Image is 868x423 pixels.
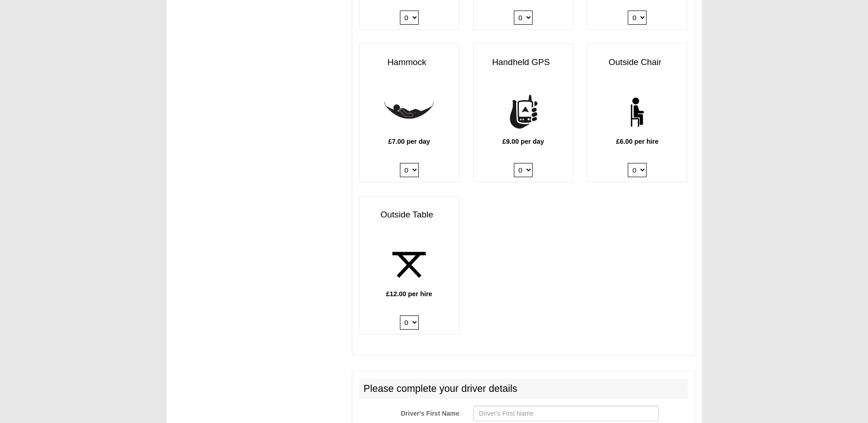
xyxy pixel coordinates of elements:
[384,240,434,290] img: table.png
[384,87,434,137] img: hammock.png
[502,138,544,145] b: £9.00 per day
[359,379,688,399] h2: Please complete your driver details
[616,138,658,145] b: £6.00 per hire
[388,138,430,145] b: £7.00 per day
[588,53,687,72] h3: Outside Chair
[360,53,459,72] h3: Hammock
[473,406,659,421] input: Driver's First Name
[352,406,466,418] label: Driver's First Name
[612,87,662,137] img: chair.png
[474,53,573,72] h3: Handheld GPS
[360,206,459,224] h3: Outside Table
[386,290,432,298] b: £12.00 per hire
[498,87,548,137] img: handheld-gps.png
